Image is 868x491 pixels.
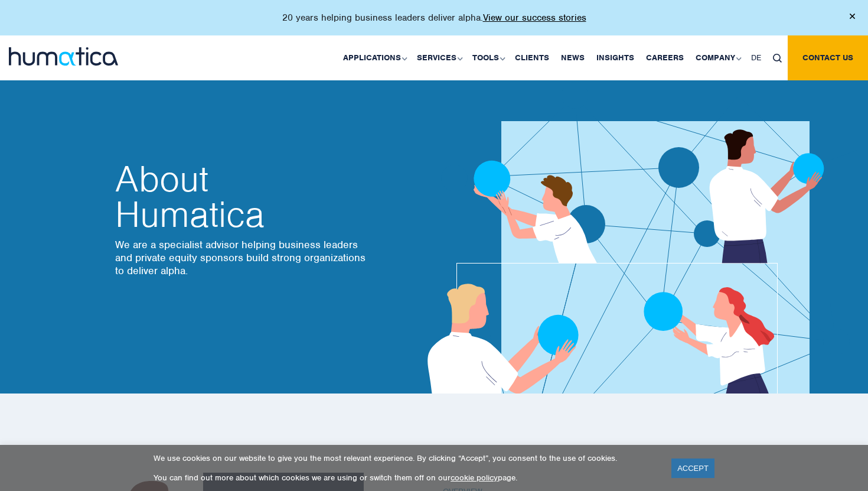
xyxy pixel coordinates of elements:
img: about_banner1 [393,53,857,394]
span: About [115,161,369,197]
h2: Humatica [115,161,369,232]
p: You can find out more about which cookies we are using or switch them off on our page. [154,473,657,483]
a: Applications [337,35,411,80]
a: ACCEPT [671,459,714,478]
a: Clients [509,35,555,80]
a: Services [411,35,466,80]
a: News [555,35,590,80]
a: Careers [640,35,690,80]
img: search_icon [773,54,782,63]
a: Contact us [788,35,868,80]
a: Insights [590,35,640,80]
p: We are a specialist advisor helping business leaders and private equity sponsors build strong org... [115,238,369,277]
img: logo [9,47,118,66]
a: DE [745,35,767,80]
a: View our success stories [483,12,586,24]
a: Company [690,35,745,80]
span: DE [751,53,761,63]
a: Tools [466,35,509,80]
a: cookie policy [451,473,498,483]
p: 20 years helping business leaders deliver alpha. [282,12,586,24]
p: We use cookies on our website to give you the most relevant experience. By clicking “Accept”, you... [154,453,657,463]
